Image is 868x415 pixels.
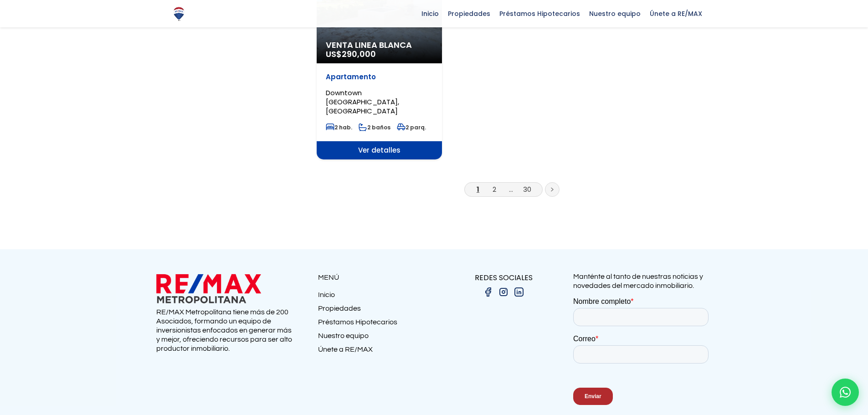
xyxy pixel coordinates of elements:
span: Préstamos Hipotecarios [495,7,585,20]
span: Venta Linea Blanca [326,41,433,50]
span: US$ [326,48,376,60]
img: remax metropolitana logo [156,272,261,305]
a: Únete a RE/MAX [318,345,434,359]
a: ... [509,184,513,194]
img: instagram.png [498,287,509,297]
span: 290,000 [342,48,376,60]
a: 2 [493,184,496,194]
iframe: Form 0 [573,297,712,413]
p: Manténte al tanto de nuestras noticias y novedades del mercado inmobiliario. [573,272,712,290]
a: Nuestro equipo [318,331,434,345]
span: Downtown [GEOGRAPHIC_DATA], [GEOGRAPHIC_DATA] [326,88,399,116]
p: Apartamento [326,72,433,82]
span: 2 parq. [397,123,426,131]
span: 2 hab. [326,123,352,131]
p: MENÚ [318,272,434,283]
span: Propiedades [443,7,495,20]
img: facebook.png [483,287,493,297]
a: 30 [523,184,531,194]
span: Únete a RE/MAX [645,7,707,20]
a: Préstamos Hipotecarios [318,318,434,331]
span: Ver detalles [317,141,442,159]
img: linkedin.png [514,287,524,297]
p: RE/MAX Metropolitana tiene más de 200 Asociados, formando un equipo de inversionistas enfocados e... [156,307,295,353]
a: 1 [477,184,479,194]
a: Propiedades [318,304,434,318]
span: Inicio [417,7,443,20]
p: REDES SOCIALES [434,272,573,283]
img: Logo de REMAX [171,6,187,22]
span: 2 baños [359,123,390,131]
span: Nuestro equipo [585,7,645,20]
a: Inicio [318,290,434,304]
